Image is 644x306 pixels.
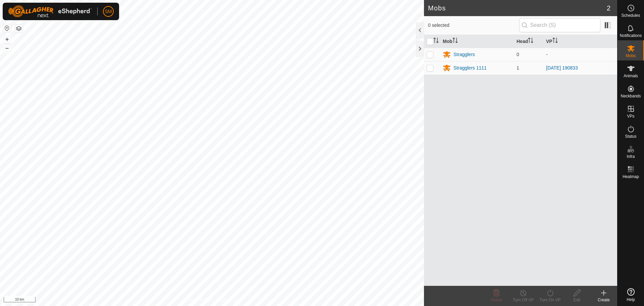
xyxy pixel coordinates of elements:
a: Contact Us [219,297,238,303]
span: 2 [607,3,610,13]
span: SM [105,8,112,15]
th: Mob [440,35,514,48]
div: Edit [563,297,590,303]
span: 0 [517,52,519,57]
a: [DATE] 190833 [546,65,578,71]
span: Status [625,134,636,138]
span: Schedules [621,13,640,17]
p-sorticon: Activate to sort [433,39,439,44]
span: Mobs [626,54,636,58]
p-sorticon: Activate to sort [452,39,458,44]
th: Head [514,35,543,48]
a: Privacy Policy [185,297,211,303]
h2: Mobs [428,4,607,12]
span: Heatmap [623,175,639,179]
span: Neckbands [621,94,641,98]
div: Turn Off VP [510,297,537,303]
th: VP [543,35,617,48]
a: Help [618,286,644,304]
span: 1 [517,65,519,71]
div: Stragglers 1111 [453,64,487,72]
button: Reset Map [3,24,11,32]
div: Stragglers [453,51,475,58]
td: - [543,48,617,61]
input: Search (S) [519,18,600,32]
img: Gallagher Logo [8,5,92,17]
p-sorticon: Activate to sort [552,39,558,44]
span: Delete [491,298,502,302]
span: VPs [627,114,634,118]
span: 0 selected [428,22,519,29]
button: + [3,35,11,43]
button: – [3,44,11,52]
div: Turn On VP [537,297,563,303]
button: Map Layers [15,25,23,33]
p-sorticon: Activate to sort [528,39,533,44]
span: Animals [624,74,638,78]
span: Help [627,298,635,302]
div: Create [590,297,617,303]
span: Infra [627,155,635,159]
span: Notifications [620,34,642,38]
